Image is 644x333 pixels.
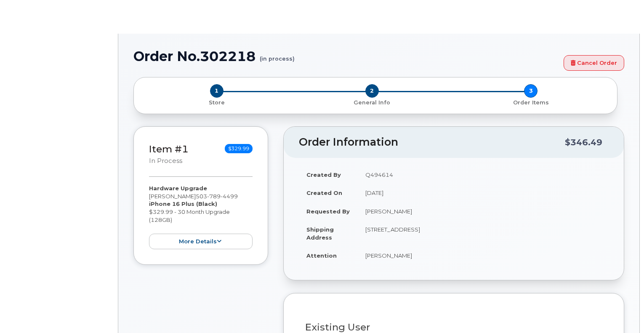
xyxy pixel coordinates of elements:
small: in process [149,157,182,165]
h3: Existing User [305,322,602,333]
h2: Order Information [299,136,565,148]
span: 789 [207,193,221,200]
button: more details [149,234,253,249]
td: [PERSON_NAME] [358,246,609,265]
div: [PERSON_NAME] $329.99 - 30 Month Upgrade (128GB) [149,184,253,249]
strong: Created On [306,189,342,196]
a: Item #1 [149,143,189,155]
strong: Hardware Upgrade [149,185,207,192]
h1: Order No.302218 [133,49,559,64]
a: 2 General Info [293,98,451,107]
small: (in process) [260,49,295,62]
div: $346.49 [565,134,602,150]
td: [DATE] [358,184,609,202]
span: $329.99 [225,144,253,153]
strong: Created By [306,171,341,178]
span: 4499 [221,193,238,200]
strong: Shipping Address [306,226,334,241]
p: Store [144,99,289,107]
span: 1 [210,84,224,98]
td: [PERSON_NAME] [358,202,609,221]
span: 2 [365,84,379,98]
p: General Info [296,99,448,107]
span: 503 [196,193,238,200]
td: [STREET_ADDRESS] [358,220,609,246]
strong: Attention [306,252,337,259]
strong: iPhone 16 Plus (Black) [149,200,217,207]
a: 1 Store [141,98,293,107]
a: Cancel Order [564,55,624,71]
td: Q494614 [358,165,609,184]
strong: Requested By [306,208,350,215]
